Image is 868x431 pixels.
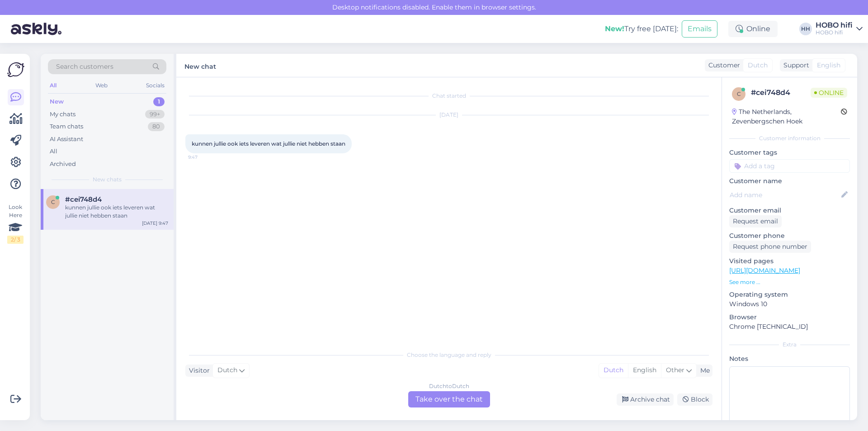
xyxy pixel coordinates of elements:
p: Chrome [TECHNICAL_ID] [729,322,850,332]
div: Dutch [599,364,628,377]
button: Emails [682,20,717,38]
div: Extra [729,341,850,349]
div: Archived [50,160,76,169]
div: Try free [DATE]: [605,24,678,34]
div: Team chats [50,122,83,131]
div: Customer [705,61,740,70]
div: [DATE] [185,111,712,119]
span: Dutch [217,365,237,375]
img: Askly Logo [7,61,24,78]
div: Visitor [185,366,210,375]
div: 80 [148,122,165,131]
div: Dutch to Dutch [429,382,469,390]
p: Windows 10 [729,299,850,309]
div: Request phone number [729,241,811,253]
div: Request email [729,215,782,227]
span: #cei748d4 [65,195,102,204]
div: Choose the language and reply [185,351,712,359]
div: 99+ [145,110,165,119]
b: New! [605,24,624,33]
input: Add a tag [729,159,850,173]
div: All [48,80,58,91]
div: English [628,364,661,377]
div: Customer information [729,134,850,142]
a: [URL][DOMAIN_NAME] [729,266,800,275]
div: HOBO hifi [816,29,853,36]
p: Customer tags [729,148,850,157]
label: New chat [184,59,216,71]
p: See more ... [729,278,850,286]
div: Socials [144,80,166,91]
input: Add name [730,190,840,200]
span: Other [666,366,684,374]
div: AI Assistant [50,135,83,144]
div: The Netherlands, Zevenbergschen Hoek [732,107,841,126]
div: My chats [50,110,75,119]
span: Dutch [748,61,768,70]
p: Visited pages [729,256,850,266]
span: English [817,61,840,70]
div: New [50,97,64,106]
div: Support [780,61,809,70]
p: Customer phone [729,231,850,241]
p: Customer name [729,176,850,186]
div: Take over the chat [408,391,490,407]
span: c [737,90,741,97]
div: HH [799,23,812,35]
p: Customer email [729,206,850,215]
span: 9:47 [188,154,222,161]
div: All [50,147,57,156]
span: New chats [93,175,122,184]
div: 1 [153,97,165,106]
span: Search customers [56,62,113,71]
p: Notes [729,354,850,364]
div: kunnen jullie ook iets leveren wat jullie niet hebben staan [65,204,168,220]
span: Online [811,88,847,98]
div: [DATE] 9:47 [142,220,168,227]
p: Operating system [729,290,850,299]
div: Look Here [7,203,24,244]
div: Online [728,21,778,37]
div: 2 / 3 [7,236,24,244]
span: c [51,199,55,205]
p: Browser [729,313,850,322]
div: Block [677,393,712,406]
div: Web [94,80,109,91]
a: HOBO hifiHOBO hifi [816,22,863,36]
div: HOBO hifi [816,22,853,29]
div: # cei748d4 [751,87,811,98]
div: Me [697,366,710,375]
div: Chat started [185,92,712,100]
div: Archive chat [617,393,674,406]
span: kunnen jullie ook iets leveren wat jullie niet hebben staan [192,140,345,147]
